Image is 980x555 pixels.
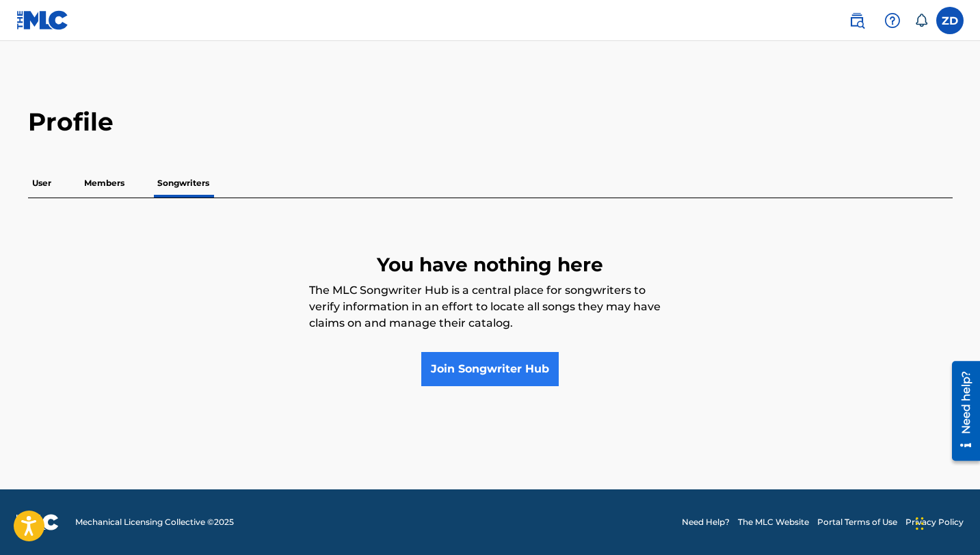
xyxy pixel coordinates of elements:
[884,12,901,29] img: help
[75,516,234,528] span: Mechanical Licensing Collective © 2025
[936,7,964,34] div: User Menu
[738,516,809,528] a: The MLC Website
[849,12,865,29] img: search
[309,282,672,352] p: The MLC Songwriter Hub is a central place for songwriters to verify information in an effort to l...
[421,352,559,386] a: Join Songwriter Hub
[942,355,980,465] iframe: Resource Center
[682,516,730,528] a: Need Help?
[914,14,928,27] div: Notifications
[843,7,871,34] a: Public Search
[916,503,924,544] div: Drag
[879,7,906,34] div: Help
[912,489,980,555] iframe: Chat Widget
[28,107,953,137] h2: Profile
[16,10,69,30] img: MLC Logo
[153,169,213,198] p: Songwriters
[80,169,129,198] p: Members
[377,253,603,276] strong: You have nothing here
[905,516,964,528] a: Privacy Policy
[817,516,897,528] a: Portal Terms of Use
[16,514,59,530] img: logo
[28,169,55,198] p: User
